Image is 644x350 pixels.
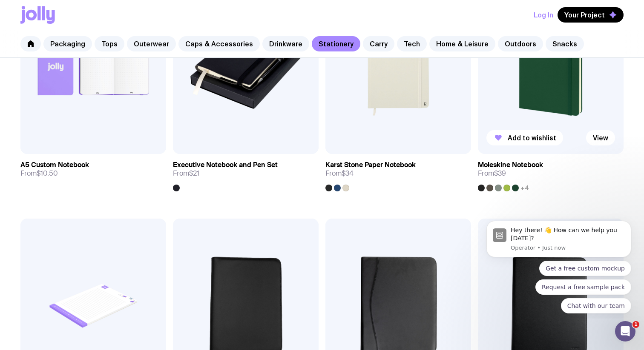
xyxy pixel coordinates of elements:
[262,36,309,51] a: Drinkware
[189,169,199,178] span: $21
[173,161,278,169] h3: Executive Notebook and Pen Set
[632,321,639,328] span: 1
[325,154,471,191] a: Karst Stone Paper NotebookFrom$34
[178,36,260,51] a: Caps & Accessories
[558,7,624,23] button: Your Project
[20,154,166,185] a: A5 Custom NotebookFrom$10.50
[494,169,506,178] span: $39
[478,154,624,191] a: Moleskine NotebookFrom$39+4
[508,134,556,142] span: Add to wishlist
[342,169,354,178] span: $34
[546,36,584,51] a: Snacks
[474,213,644,319] iframe: Intercom notifications message
[20,169,58,178] span: From
[478,161,543,169] h3: Moleskine Notebook
[325,161,416,169] h3: Karst Stone Paper Notebook
[429,36,495,51] a: Home & Leisure
[127,36,176,51] a: Outerwear
[397,36,427,51] a: Tech
[325,169,354,178] span: From
[486,130,563,145] button: Add to wishlist
[173,154,319,191] a: Executive Notebook and Pen SetFrom$21
[363,36,394,51] a: Carry
[586,130,615,145] a: View
[37,169,58,178] span: $10.50
[615,321,635,341] iframe: Intercom live chat
[43,36,92,51] a: Packaging
[173,169,199,178] span: From
[312,36,360,51] a: Stationery
[564,11,605,19] span: Your Project
[520,185,529,191] span: +4
[20,161,89,169] h3: A5 Custom Notebook
[498,36,543,51] a: Outdoors
[95,36,124,51] a: Tops
[478,169,506,178] span: From
[534,7,553,23] button: Log In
